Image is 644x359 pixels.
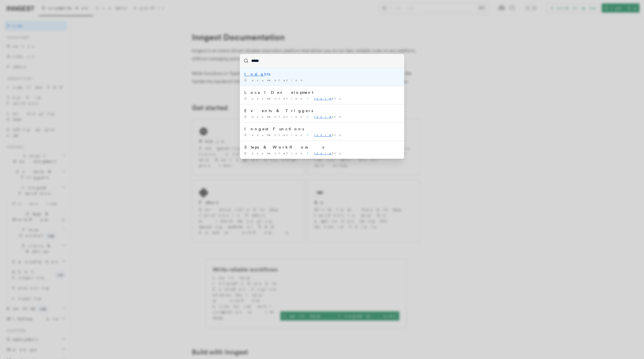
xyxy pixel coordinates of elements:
[244,144,400,150] div: Steps & Workflows
[314,151,344,155] span: hts
[244,126,400,132] div: Inngest Functions
[314,133,344,137] span: hts
[307,133,312,137] span: /
[314,97,344,100] span: hts
[244,115,305,118] span: Documentation
[244,151,305,155] span: Documentation
[314,115,332,118] mark: Insig
[244,72,264,76] mark: Insig
[244,108,400,113] div: Events & Triggers
[244,133,305,137] span: Documentation
[244,78,305,82] span: Documentation
[244,97,305,100] span: Documentation
[307,97,312,100] span: /
[314,115,344,118] span: hts
[314,151,332,155] mark: Insig
[244,90,400,95] div: Local Development
[244,71,400,77] div: hts
[314,133,332,137] mark: Insig
[307,151,312,155] span: /
[307,115,312,118] span: /
[314,97,332,100] mark: Insig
